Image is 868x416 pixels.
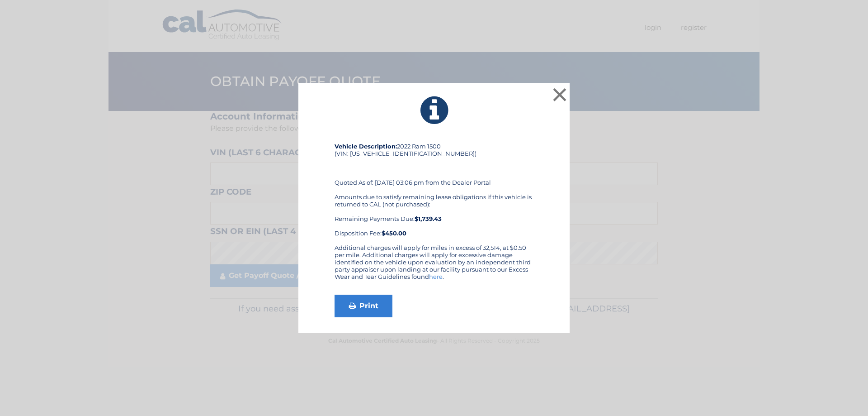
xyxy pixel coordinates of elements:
a: Print [335,295,392,317]
strong: Vehicle Description: [335,143,397,150]
div: Amounts due to satisfy remaining lease obligations if this vehicle is returned to CAL (not purcha... [335,193,533,237]
div: Additional charges will apply for miles in excess of 32,514, at $0.50 per mile. Additional charge... [335,244,533,287]
b: $1,739.43 [415,215,442,222]
strong: $450.00 [382,230,406,237]
button: × [551,86,569,104]
a: here [429,273,443,280]
div: 2022 Ram 1500 (VIN: [US_VEHICLE_IDENTIFICATION_NUMBER]) Quoted As of: [DATE] 03:06 pm from the De... [335,143,533,244]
